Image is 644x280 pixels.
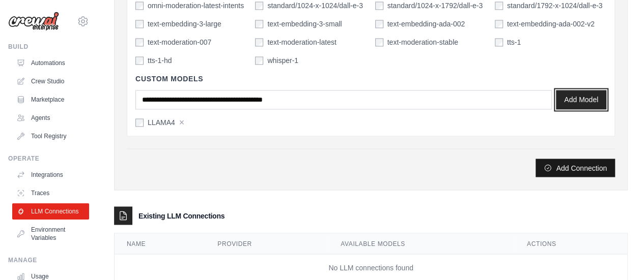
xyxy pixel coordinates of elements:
button: × [179,118,185,127]
label: tts-1-hd [148,55,172,66]
img: Logo [8,12,59,31]
label: text-moderation-stable [387,37,458,47]
label: text-embedding-3-small [267,19,342,29]
a: Marketplace [12,91,89,108]
th: Name [115,233,205,254]
input: text-embedding-ada-002-v2 [495,20,503,28]
input: text-moderation-latest [255,38,263,46]
input: text-moderation-stable [375,38,383,46]
label: text-embedding-3-large [148,19,221,29]
label: whisper-1 [267,55,298,66]
a: Integrations [12,167,89,183]
input: whisper-1 [255,56,263,65]
label: LLAMA4 [148,117,175,128]
label: standard/1792-x-1024/dall-e-3 [507,1,603,11]
h3: Existing LLM Connections [138,210,225,221]
a: Environment Variables [12,222,89,246]
input: tts-1 [495,38,503,46]
th: Actions [515,233,627,254]
input: standard/1792-x-1024/dall-e-3 [495,2,503,10]
label: text-embedding-ada-002-v2 [507,19,595,29]
input: text-embedding-3-small [255,20,263,28]
label: omni-moderation-latest-intents [148,1,244,11]
label: standard/1024-x-1792/dall-e-3 [387,1,483,11]
label: standard/1024-x-1024/dall-e-3 [267,1,363,11]
input: omni-moderation-latest-intents [135,2,144,10]
input: standard/1024-x-1024/dall-e-3 [255,2,263,10]
label: tts-1 [507,37,521,47]
input: text-embedding-ada-002 [375,20,383,28]
input: standard/1024-x-1792/dall-e-3 [375,2,383,10]
a: Crew Studio [12,73,89,89]
label: text-moderation-007 [148,37,211,47]
label: text-moderation-latest [267,37,336,47]
div: Build [8,43,89,51]
button: Add Model [556,90,606,109]
div: Operate [8,154,89,163]
input: LLAMA4 [135,118,144,127]
button: Add Connection [536,159,615,177]
a: Agents [12,110,89,126]
a: Tool Registry [12,128,89,144]
label: text-embedding-ada-002 [387,19,465,29]
input: tts-1-hd [135,56,144,65]
a: LLM Connections [12,203,89,220]
a: Automations [12,55,89,71]
th: Available Models [328,233,515,254]
a: Traces [12,185,89,201]
input: text-moderation-007 [135,38,144,46]
h4: Custom Models [135,74,606,84]
th: Provider [205,233,328,254]
input: text-embedding-3-large [135,20,144,28]
div: Manage [8,256,89,264]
